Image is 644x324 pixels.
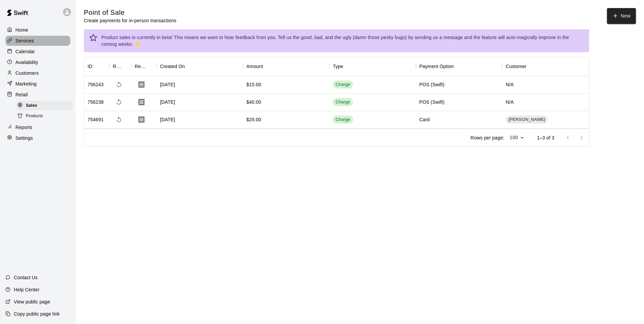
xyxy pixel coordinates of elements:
[343,62,353,71] button: Sort
[15,124,32,131] p: Reports
[506,57,526,76] div: Customer
[135,57,147,76] div: Receipt
[247,57,263,76] div: Amount
[335,117,350,123] div: Charge
[5,79,70,89] a: Marketing
[263,62,272,71] button: Sort
[88,116,104,123] div: 754691
[15,91,28,98] p: Retail
[333,57,343,76] div: Type
[5,68,70,78] a: Customers
[131,57,157,76] div: Receipt
[14,274,38,281] p: Contact Us
[88,81,104,88] div: 756243
[14,311,60,317] p: Copy public page link
[5,57,70,67] a: Availability
[88,99,104,105] div: 756238
[15,80,37,87] p: Marketing
[471,134,504,141] p: Rows per page:
[92,62,102,71] button: Sort
[502,76,589,94] div: N/A
[88,57,92,76] div: ID
[15,37,34,44] p: Services
[113,78,125,91] span: Refund payment
[419,116,430,123] div: Card
[247,81,261,88] div: $15.00
[113,57,122,76] div: Refund
[109,57,131,76] div: Refund
[16,111,76,121] a: Products
[15,27,28,33] p: Home
[157,76,243,94] div: [DATE]
[5,90,70,100] a: Retail
[26,102,37,109] span: Sales
[16,100,76,111] a: Sales
[26,113,43,120] span: Products
[135,78,148,91] button: Download Receipt
[243,57,330,76] div: Amount
[507,133,526,142] div: 100
[157,111,243,129] div: [DATE]
[84,8,176,17] h5: Point of Sale
[14,298,50,305] p: View public page
[185,62,194,71] button: Sort
[247,99,261,105] div: $40.00
[5,46,70,57] a: Calendar
[5,133,70,143] a: Settings
[147,62,157,71] button: Sort
[419,81,445,88] div: POS (Swift)
[329,57,416,76] div: Type
[160,57,185,76] div: Created On
[157,57,243,76] div: Created On
[526,62,536,71] button: Sort
[415,35,463,40] a: sending us a message
[113,114,125,126] span: Refund payment
[335,99,350,105] div: Charge
[16,111,73,121] div: Products
[247,116,261,123] div: $20.00
[15,48,35,55] p: Calendar
[113,96,125,108] span: Refund payment
[101,31,584,50] div: Product sales is currently in beta! This means we want to hear feedback from you. Tell us the goo...
[416,57,503,76] div: Payment Option
[15,70,39,76] p: Customers
[15,59,38,66] p: Availability
[502,57,589,76] div: Customer
[419,57,454,76] div: Payment Option
[506,116,548,124] div: [PERSON_NAME]
[122,62,131,71] button: Sort
[5,36,70,46] a: Services
[506,117,548,123] span: [PERSON_NAME]
[5,25,70,35] a: Home
[135,113,148,126] button: Download Receipt
[15,135,33,141] p: Settings
[454,62,463,71] button: Sort
[537,134,554,141] p: 1–3 of 3
[84,57,109,76] div: ID
[135,95,148,109] button: Download Receipt
[16,101,73,110] div: Sales
[14,286,39,293] p: Help Center
[157,94,243,111] div: [DATE]
[84,17,176,24] p: Create payments for in-person transactions
[5,122,70,132] a: Reports
[419,99,445,105] div: POS (Swift)
[607,8,636,24] button: New
[335,82,350,88] div: Charge
[502,94,589,111] div: N/A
